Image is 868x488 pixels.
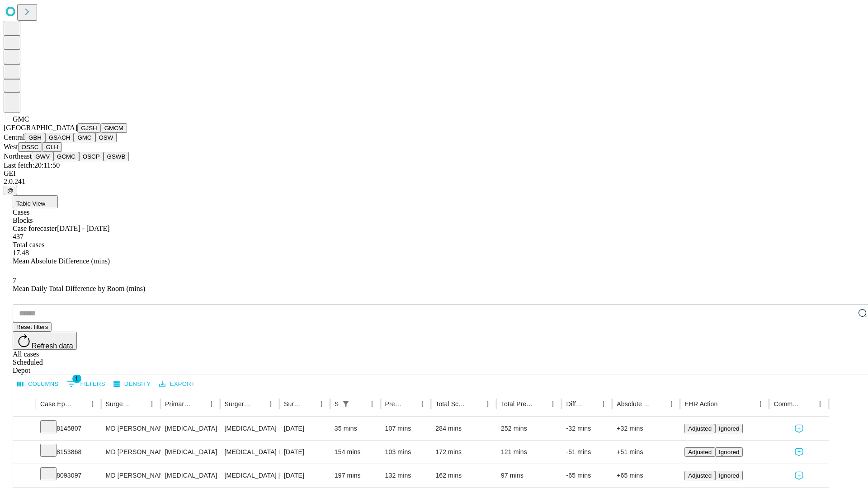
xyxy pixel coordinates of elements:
button: GSWB [104,152,129,161]
button: Refresh data [13,332,77,350]
div: Surgery Date [284,400,302,408]
span: Mean Daily Total Difference by Room (mins) [13,285,145,292]
button: Sort [652,398,665,410]
button: Sort [403,398,416,410]
button: Ignored [715,447,743,457]
button: Menu [86,398,99,410]
button: Sort [353,398,366,410]
button: GMC [74,133,95,142]
button: Menu [481,398,494,410]
button: OSSC [18,142,42,152]
button: Menu [315,398,328,410]
span: Ignored [719,449,739,455]
span: Case forecaster [13,225,57,232]
span: West [4,143,18,150]
button: GJSH [77,123,101,133]
div: MD [PERSON_NAME] [PERSON_NAME] Md [106,417,156,440]
div: 132 mins [385,464,427,487]
div: MD [PERSON_NAME] [106,464,156,487]
div: -65 mins [566,464,608,487]
div: 103 mins [385,441,427,464]
button: Sort [74,398,86,410]
div: Total Scheduled Duration [435,400,468,408]
button: GSACH [45,133,74,142]
div: [MEDICAL_DATA] DIAGNOSTIC [225,441,275,464]
span: Total cases [13,241,44,249]
div: Comments [774,400,800,408]
button: Sort [193,398,205,410]
div: 252 mins [501,417,557,440]
button: Table View [13,195,58,208]
button: Ignored [715,471,743,480]
span: GMC [13,115,29,123]
div: [MEDICAL_DATA] [MEDICAL_DATA] [225,464,275,487]
span: Central [4,133,25,141]
button: Sort [534,398,547,410]
button: Menu [597,398,610,410]
button: @ [4,186,17,195]
span: Table View [16,200,45,207]
span: Adjusted [688,472,712,479]
button: Sort [585,398,597,410]
div: [MEDICAL_DATA] [165,417,215,440]
button: Sort [469,398,481,410]
button: Menu [205,398,218,410]
span: Northeast [4,152,32,160]
button: Density [111,377,153,391]
div: 284 mins [435,417,492,440]
button: Export [157,377,197,391]
div: [DATE] [284,464,325,487]
div: [DATE] [284,417,325,440]
div: 97 mins [501,464,557,487]
div: [MEDICAL_DATA] [165,441,215,464]
div: Surgeon Name [106,400,132,408]
button: Sort [718,398,731,410]
div: 8145807 [40,417,97,440]
div: [DATE] [284,441,325,464]
span: Ignored [719,425,739,432]
button: Menu [366,398,378,410]
div: 107 mins [385,417,427,440]
button: Expand [18,445,31,460]
div: 162 mins [435,464,492,487]
div: 8093097 [40,464,97,487]
button: Menu [264,398,277,410]
button: Menu [547,398,559,410]
button: Show filters [65,377,108,391]
button: GLH [42,142,61,152]
button: Menu [814,398,826,410]
div: 2.0.241 [4,178,864,186]
div: 8153868 [40,441,97,464]
div: 1 active filter [340,398,352,410]
span: [DATE] - [DATE] [57,225,109,232]
span: Refresh data [32,342,73,350]
div: Surgery Name [225,400,251,408]
div: Total Predicted Duration [501,400,533,408]
button: Show filters [340,398,352,410]
button: Adjusted [684,424,715,433]
span: [GEOGRAPHIC_DATA] [4,124,77,131]
div: Primary Service [165,400,191,408]
span: Last fetch: 20:11:50 [4,161,60,169]
button: Menu [416,398,429,410]
span: 17.48 [13,249,29,257]
div: GEI [4,169,864,178]
button: Sort [252,398,264,410]
span: Ignored [719,472,739,479]
div: Case Epic Id [40,400,73,408]
div: +51 mins [617,441,675,464]
button: Select columns [15,377,61,391]
button: Sort [302,398,315,410]
div: [MEDICAL_DATA] [165,464,215,487]
span: Adjusted [688,449,712,455]
span: @ [7,187,14,194]
div: Absolute Difference [617,400,651,408]
span: 1 [72,374,81,383]
div: 35 mins [335,417,376,440]
div: 197 mins [335,464,376,487]
div: -32 mins [566,417,608,440]
div: [MEDICAL_DATA] [225,417,275,440]
div: Scheduled In Room Duration [335,400,339,408]
div: 121 mins [501,441,557,464]
button: Sort [801,398,814,410]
